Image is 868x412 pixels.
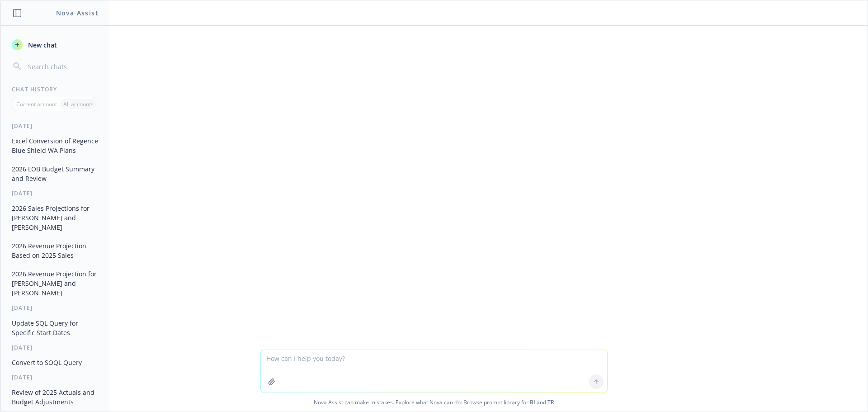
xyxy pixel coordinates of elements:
[26,40,57,50] span: New chat
[530,398,535,406] a: BI
[8,266,102,300] button: 2026 Revenue Projection for [PERSON_NAME] and [PERSON_NAME]
[8,355,102,370] button: Convert to SOQL Query
[8,238,102,263] button: 2026 Revenue Projection Based on 2025 Sales
[8,37,102,53] button: New chat
[1,374,109,381] div: [DATE]
[56,8,99,18] h1: Nova Assist
[8,385,102,409] button: Review of 2025 Actuals and Budget Adjustments
[1,189,109,197] div: [DATE]
[1,344,109,351] div: [DATE]
[63,100,94,108] p: All accounts
[8,133,102,158] button: Excel Conversion of Regence Blue Shield WA Plans
[16,100,57,108] p: Current account
[26,60,98,73] input: Search chats
[8,161,102,186] button: 2026 LOB Budget Summary and Review
[4,393,864,412] span: Nova Assist can make mistakes. Explore what Nova can do: Browse prompt library for and
[547,398,554,406] a: TR
[1,85,109,93] div: Chat History
[8,316,102,340] button: Update SQL Query for Specific Start Dates
[1,122,109,130] div: [DATE]
[8,201,102,235] button: 2026 Sales Projections for [PERSON_NAME] and [PERSON_NAME]
[1,304,109,312] div: [DATE]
